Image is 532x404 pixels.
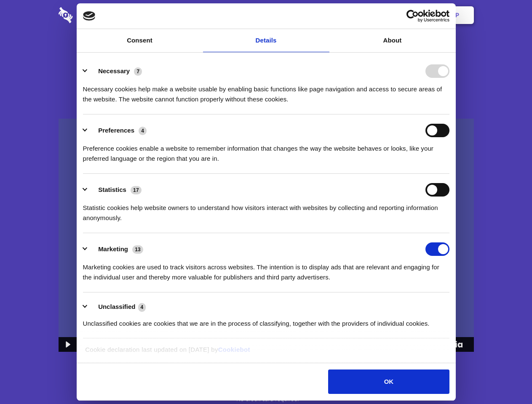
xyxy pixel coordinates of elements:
button: Unclassified (4) [83,302,151,312]
a: Consent [77,29,203,52]
div: Statistic cookies help website owners to understand how visitors interact with websites by collec... [83,197,449,223]
div: Preference cookies enable a website to remember information that changes the way the website beha... [83,137,449,164]
a: Login [382,2,419,28]
label: Preferences [98,127,134,134]
div: Cookie declaration last updated on [DATE] by [79,345,453,361]
a: Contact [342,2,380,28]
span: 7 [134,67,142,76]
span: 17 [131,186,142,194]
span: 4 [138,303,146,311]
a: About [329,29,456,52]
span: 13 [132,245,143,254]
label: Marketing [98,245,128,252]
button: Marketing (13) [83,242,149,256]
button: Preferences (4) [83,124,152,137]
iframe: Drift Widget Chat Controller [490,362,522,394]
span: 4 [139,127,147,135]
button: Statistics (17) [83,183,147,197]
h1: Eliminate Slack Data Loss. [59,38,474,68]
div: Marketing cookies are used to track visitors across websites. The intention is to display ads tha... [83,256,449,282]
div: Unclassified cookies are cookies that we are in the process of classifying, together with the pro... [83,312,449,329]
label: Statistics [98,186,126,193]
img: Sharesecret [59,119,474,352]
a: Cookiebot [218,346,250,353]
div: Necessary cookies help make a website usable by enabling basic functions like page navigation and... [83,78,449,104]
label: Necessary [98,67,130,74]
h4: Auto-redaction of sensitive data, encrypted data sharing and self-destructing private chats. Shar... [59,77,474,104]
a: Usercentrics Cookiebot - opens in a new window [376,10,449,22]
a: Details [203,29,329,52]
button: OK [328,369,449,394]
button: Necessary (7) [83,64,147,78]
img: logo-wordmark-white-trans-d4663122ce5f474addd5e946df7df03e33cb6a1c49d2221995e7729f52c070b2.svg [59,7,131,23]
img: logo [83,11,96,21]
a: Pricing [247,2,284,28]
button: Play Video [59,337,76,352]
